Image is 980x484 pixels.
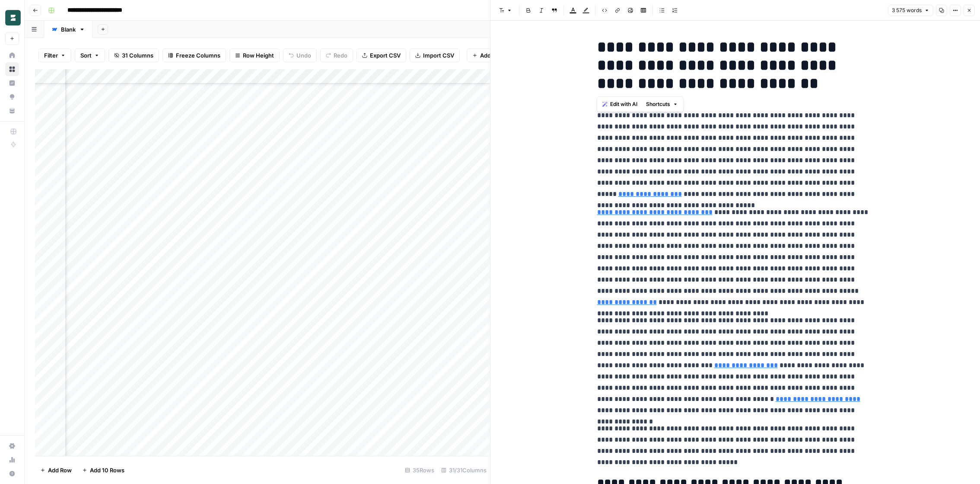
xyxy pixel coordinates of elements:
button: Add 10 Rows [77,463,130,477]
span: Shortcuts [646,100,670,108]
button: Edit with AI [599,99,641,110]
span: Edit with AI [610,100,637,108]
span: Freeze Columns [176,51,220,60]
a: Home [5,48,19,62]
span: Filter [44,51,58,60]
span: Export CSV [370,51,401,60]
span: Add Column [480,51,513,60]
a: Browse [5,62,19,76]
span: Add Row [48,466,72,474]
div: 35 Rows [401,463,438,477]
button: Help + Support [5,467,19,481]
button: Export CSV [356,48,406,62]
span: Redo [334,51,347,60]
button: Row Height [229,48,280,62]
button: Shortcuts [643,99,681,110]
a: Usage [5,453,19,467]
span: Import CSV [423,51,454,60]
div: Blank [61,25,76,34]
a: Insights [5,76,19,90]
span: Undo [296,51,311,60]
button: Add Column [467,48,519,62]
span: Sort [80,51,92,60]
span: 3 575 words [892,6,922,14]
button: Redo [320,48,353,62]
button: 3 575 words [888,5,933,16]
button: Add Row [35,463,77,477]
button: Sort [75,48,105,62]
button: Import CSV [410,48,460,62]
span: 31 Columns [122,51,153,60]
button: 31 Columns [108,48,159,62]
span: Row Height [243,51,274,60]
a: Opportunities [5,90,19,104]
a: Settings [5,439,19,453]
button: Undo [283,48,317,62]
button: Filter [38,48,71,62]
button: Workspace: Borderless [5,7,19,29]
div: 31/31 Columns [438,463,490,477]
a: Your Data [5,104,19,118]
button: Freeze Columns [162,48,226,62]
a: Blank [44,21,92,38]
img: Borderless Logo [5,10,21,26]
span: Add 10 Rows [90,466,124,474]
